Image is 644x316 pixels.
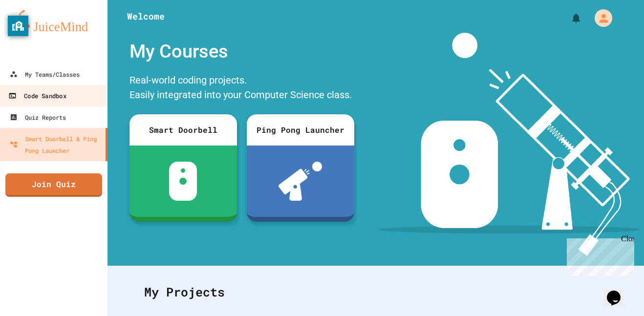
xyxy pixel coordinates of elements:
div: Real-world coding projects. Easily integrated into your Computer Science class. [125,70,359,107]
img: logo-orange.svg [10,10,98,35]
img: ppl-with-ball.png [279,162,322,201]
a: Join Quiz [5,173,102,197]
div: Smart Doorbell [129,114,237,146]
div: Quiz Reports [10,111,66,123]
div: Smart Doorbell & Ping Pong Launcher [10,133,102,156]
div: My Account [584,7,615,29]
img: banner-image-my-projects.png [379,33,641,256]
button: privacy banner [8,16,28,36]
iframe: chat widget [603,277,634,306]
div: Code Sandbox [8,90,66,102]
div: Chat with us now!Close [4,4,67,62]
iframe: chat widget [563,234,634,276]
div: My Notifications [552,10,584,26]
div: My Teams/Classes [10,68,80,80]
div: Ping Pong Launcher [247,114,354,146]
div: My Projects [134,273,617,311]
img: sdb-white.svg [169,162,197,201]
div: My Courses [125,33,359,70]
